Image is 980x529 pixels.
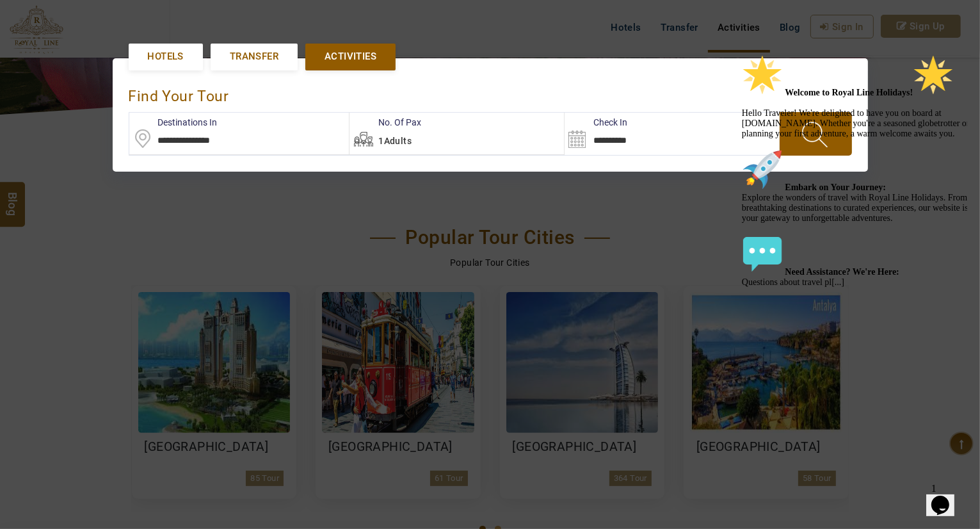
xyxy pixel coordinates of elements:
a: Transfer [211,44,298,70]
strong: Welcome to Royal Line Holidays! [49,38,218,48]
label: Check In [565,116,627,129]
div: find your Tour [129,74,852,112]
a: Activities [305,44,396,70]
strong: Embark on Your Journey: [49,133,150,143]
iframe: chat widget [926,478,967,516]
strong: Need Assistance? We're Here: [49,218,163,227]
iframe: chat widget [737,49,967,471]
span: Hotels [148,50,184,63]
img: :star2: [176,5,217,46]
span: Hello Traveler! We're delighted to have you on board at [DOMAIN_NAME]. Whether you're a seasoned ... [5,38,233,238]
img: :speech_balloon: [5,184,46,225]
span: 1Adults [378,136,412,146]
a: Hotels [129,44,203,70]
img: :rocket: [5,100,46,141]
span: Transfer [230,50,278,63]
img: :star2: [5,5,46,46]
span: Activities [325,50,376,63]
label: No. Of Pax [349,116,421,129]
label: Destinations In [129,116,218,129]
div: 🌟 Welcome to Royal Line Holidays!🌟Hello Traveler! We're delighted to have you on board at [DOMAIN... [5,5,236,238]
